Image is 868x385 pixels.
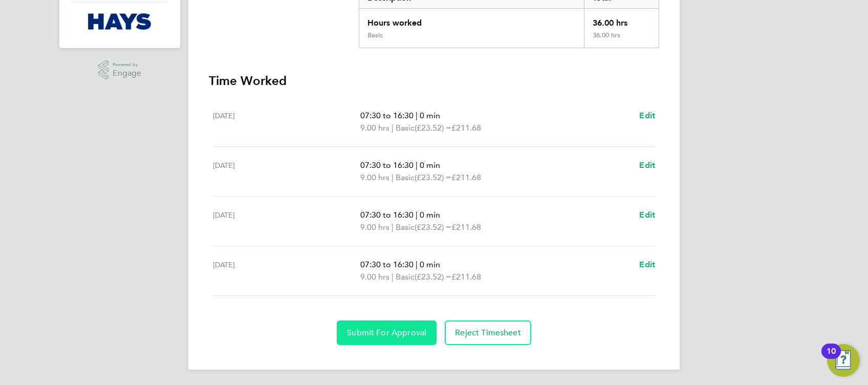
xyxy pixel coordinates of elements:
[347,328,426,338] span: Submit For Approval
[396,172,415,184] span: Basic
[420,111,440,120] span: 0 min
[416,260,418,269] span: |
[415,123,451,133] span: (£23.52) =
[445,320,531,345] button: Reject Timesheet
[420,210,440,220] span: 0 min
[213,110,360,134] div: [DATE]
[420,260,440,269] span: 0 min
[396,271,415,283] span: Basic
[639,111,655,120] span: Edit
[420,160,440,170] span: 0 min
[88,13,152,30] img: hays-logo-retina.png
[396,122,415,134] span: Basic
[360,272,389,282] span: 9.00 hrs
[392,222,394,232] span: |
[396,221,415,233] span: Basic
[451,123,481,133] span: £211.68
[416,210,418,220] span: |
[392,123,394,133] span: |
[98,60,142,80] a: Powered byEngage
[392,173,394,182] span: |
[113,69,141,78] span: Engage
[639,260,655,269] span: Edit
[639,259,655,271] a: Edit
[392,272,394,282] span: |
[360,222,389,232] span: 9.00 hrs
[209,73,659,89] h3: Time Worked
[415,272,451,282] span: (£23.52) =
[360,173,389,182] span: 9.00 hrs
[213,209,360,233] div: [DATE]
[360,123,389,133] span: 9.00 hrs
[584,31,659,48] div: 36.00 hrs
[451,173,481,182] span: £211.68
[213,159,360,184] div: [DATE]
[584,9,659,31] div: 36.00 hrs
[639,110,655,122] a: Edit
[113,60,141,69] span: Powered by
[639,210,655,220] span: Edit
[416,111,418,120] span: |
[451,222,481,232] span: £211.68
[337,320,437,345] button: Submit For Approval
[359,9,584,31] div: Hours worked
[827,351,836,365] div: 10
[360,260,414,269] span: 07:30 to 16:30
[451,272,481,282] span: £211.68
[639,159,655,172] a: Edit
[367,31,383,39] div: Basic
[639,160,655,170] span: Edit
[639,209,655,221] a: Edit
[416,160,418,170] span: |
[72,13,168,30] a: Go to home page
[360,111,414,120] span: 07:30 to 16:30
[213,259,360,283] div: [DATE]
[360,210,414,220] span: 07:30 to 16:30
[360,160,414,170] span: 07:30 to 16:30
[827,344,860,377] button: Open Resource Center, 10 new notifications
[455,328,521,338] span: Reject Timesheet
[415,222,451,232] span: (£23.52) =
[415,173,451,182] span: (£23.52) =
